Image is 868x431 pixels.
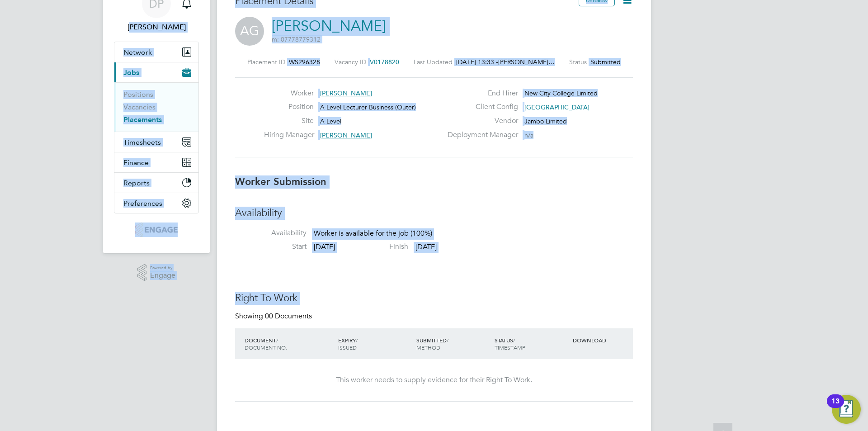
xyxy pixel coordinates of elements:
[336,332,414,355] div: EXPIRY
[235,242,307,251] label: Start
[114,193,198,213] button: Preferences
[264,89,314,98] label: Worker
[123,103,156,111] a: Vacancies
[235,207,633,220] h3: Availability
[289,58,320,66] span: WS296328
[264,130,314,140] label: Hiring Manager
[123,179,150,187] span: Reports
[495,344,525,351] span: TIMESTAMP
[244,375,624,385] div: This worker needs to supply evidence for their Right To Work.
[569,58,587,66] label: Status
[114,62,198,82] button: Jobs
[247,58,285,66] label: Placement ID
[314,242,335,251] span: [DATE]
[114,223,199,237] a: Go to home page
[114,82,198,132] div: Jobs
[276,336,278,344] span: /
[114,22,199,33] span: Danielle Page
[335,58,366,66] label: Vacancy ID
[831,401,840,413] div: 13
[235,312,314,321] div: Showing
[320,103,416,111] span: A Level Lecturer Business (Outer)
[235,292,633,305] h3: Right To Work
[524,89,598,97] span: New City College Limited
[314,229,432,238] span: Worker is available for the job (100%)
[590,58,621,66] span: Submitted
[265,312,312,321] span: 00 Documents
[571,332,633,348] div: DOWNLOAD
[114,42,198,62] button: Network
[150,272,175,279] span: Engage
[272,35,321,43] span: m: 07778779312
[123,48,152,57] span: Network
[123,138,161,147] span: Timesheets
[235,17,264,46] span: AG
[114,152,198,172] button: Finance
[498,58,555,66] span: [PERSON_NAME]…
[524,117,567,125] span: Jambo Limited
[245,344,287,351] span: DOCUMENT NO.
[320,89,372,97] span: [PERSON_NAME]
[415,242,437,251] span: [DATE]
[320,131,372,139] span: [PERSON_NAME]
[235,228,307,238] label: Availability
[447,336,448,344] span: /
[338,344,357,351] span: ISSUED
[442,130,518,140] label: Deployment Manager
[442,89,518,98] label: End Hirer
[832,395,861,424] button: Open Resource Center, 13 new notifications
[416,344,440,351] span: METHOD
[264,116,314,126] label: Site
[337,242,408,251] label: Finish
[414,332,492,355] div: SUBMITTED
[356,336,358,344] span: /
[135,223,177,237] img: jambo-logo-retina.png
[123,68,139,77] span: Jobs
[524,103,590,111] span: [GEOGRAPHIC_DATA]
[442,116,518,126] label: Vendor
[370,58,399,66] span: V0178820
[114,132,198,152] button: Timesheets
[123,115,162,124] a: Placements
[242,332,336,355] div: DOCUMENT
[123,90,153,99] a: Positions
[264,102,314,112] label: Position
[513,336,515,344] span: /
[235,175,326,188] b: Worker Submission
[492,332,571,355] div: STATUS
[150,264,175,272] span: Powered by
[114,173,198,193] button: Reports
[524,131,533,139] span: n/a
[123,199,162,208] span: Preferences
[137,264,176,281] a: Powered byEngage
[442,102,518,112] label: Client Config
[456,58,498,66] span: [DATE] 13:33 -
[320,117,341,125] span: A Level
[414,58,453,66] label: Last Updated
[272,17,386,35] a: [PERSON_NAME]
[123,158,149,167] span: Finance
